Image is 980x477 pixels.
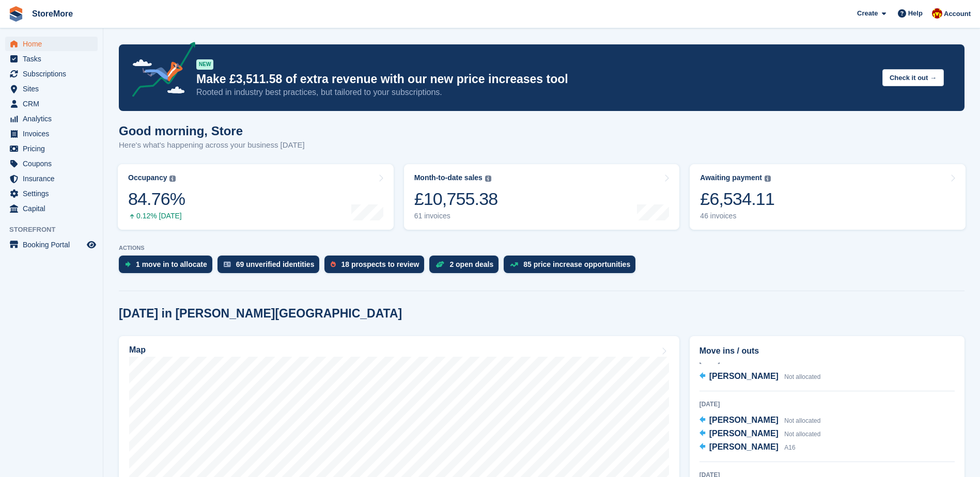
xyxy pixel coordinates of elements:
a: menu [5,52,98,66]
p: Here's what's happening across your business [DATE] [119,139,305,151]
div: 46 invoices [700,212,774,220]
span: Pricing [23,141,85,156]
a: [PERSON_NAME] Not allocated [699,414,821,427]
h2: [DATE] in [PERSON_NAME][GEOGRAPHIC_DATA] [119,307,402,321]
a: 1 move in to allocate [119,256,217,278]
span: Help [908,8,923,19]
img: price_increase_opportunities-93ffe204e8149a01c8c9dc8f82e8f89637d9d84a8eef4429ea346261dce0b2c0.svg [510,262,518,267]
span: Tasks [23,52,85,66]
h2: Move ins / outs [699,345,955,357]
span: Capital [23,201,85,216]
div: Awaiting payment [700,173,762,182]
span: Settings [23,186,85,201]
img: Store More Team [932,8,942,19]
a: menu [5,201,98,216]
span: Not allocated [784,431,820,438]
img: price-adjustments-announcement-icon-8257ccfd72463d97f412b2fc003d46551f7dbcb40ab6d574587a9cd5c0d94... [123,42,196,101]
a: menu [5,126,98,141]
a: menu [5,237,98,252]
img: icon-info-grey-7440780725fd019a000dd9b08b2336e03edf1995a4989e88bcd33f0948082b44.svg [485,176,491,182]
button: Check it out → [882,69,944,86]
p: ACTIONS [119,245,965,251]
img: move_ins_to_allocate_icon-fdf77a2bb77ea45bf5b3d319d69a93e2d87916cf1d5bf7949dd705db3b84f3ca.svg [125,261,131,267]
div: Occupancy [128,173,167,182]
div: 69 unverified identities [236,260,315,268]
span: [PERSON_NAME] [709,442,779,451]
a: menu [5,186,98,201]
div: 61 invoices [414,212,498,220]
a: 85 price increase opportunities [504,256,641,278]
a: menu [5,97,98,111]
a: [PERSON_NAME] A16 [699,441,796,454]
span: Sites [23,82,85,96]
a: menu [5,67,98,81]
a: menu [5,82,98,96]
a: menu [5,156,98,171]
a: menu [5,112,98,126]
span: [PERSON_NAME] [709,416,779,424]
a: Occupancy 84.76% 0.12% [DATE] [118,164,394,230]
img: icon-info-grey-7440780725fd019a000dd9b08b2336e03edf1995a4989e88bcd33f0948082b44.svg [765,176,771,182]
a: menu [5,171,98,186]
span: Create [857,8,878,19]
a: 2 open deals [429,256,504,278]
img: prospect-51fa495bee0391a8d652442698ab0144808aea92771e9ea1ae160a38d050c398.svg [331,261,336,267]
div: 85 price increase opportunities [523,260,630,268]
span: Not allocated [784,373,820,380]
div: [DATE] [699,400,955,409]
span: Insurance [23,171,85,186]
div: 18 prospects to review [341,260,419,268]
a: [PERSON_NAME] Not allocated [699,427,821,441]
a: [PERSON_NAME] Not allocated [699,370,821,384]
span: Invoices [23,126,85,141]
img: deal-1b604bf984904fb50ccaf53a9ad4b4a5d6e5aea283cecdc64d6e3604feb123c2.svg [435,261,444,268]
h1: Good morning, Store [119,124,305,138]
span: Analytics [23,112,85,126]
div: 84.76% [128,188,185,210]
div: £6,534.11 [700,188,774,210]
a: 18 prospects to review [324,256,429,278]
span: [PERSON_NAME] [709,429,779,438]
span: [PERSON_NAME] [709,372,779,380]
div: 1 move in to allocate [136,260,207,268]
span: Not allocated [784,417,820,424]
div: Month-to-date sales [414,173,483,182]
span: A16 [784,444,795,451]
img: stora-icon-8386f47178a22dfd0bd8f6a31ec36ba5ce8667c1dd55bd0f319d3a0aa187defe.svg [8,6,24,22]
img: verify_identity-adf6edd0f0f0b5bbfe63781bf79b02c33cf7c696d77639b501bdc392416b5a36.svg [224,261,231,267]
span: Subscriptions [23,67,85,81]
a: StoreMore [28,5,77,22]
img: icon-info-grey-7440780725fd019a000dd9b08b2336e03edf1995a4989e88bcd33f0948082b44.svg [169,176,176,182]
span: Account [944,9,971,19]
div: NEW [196,59,213,70]
a: menu [5,141,98,156]
span: CRM [23,97,85,111]
span: Home [23,37,85,51]
a: Awaiting payment £6,534.11 46 invoices [690,164,966,230]
div: £10,755.38 [414,188,498,210]
a: menu [5,37,98,51]
span: Storefront [9,225,103,235]
span: Coupons [23,156,85,171]
span: Booking Portal [23,237,85,252]
div: 2 open deals [449,260,493,268]
a: Month-to-date sales £10,755.38 61 invoices [404,164,680,230]
a: 69 unverified identities [217,256,325,278]
h2: Map [129,345,146,355]
a: Preview store [85,239,98,251]
div: 0.12% [DATE] [128,212,185,220]
p: Rooted in industry best practices, but tailored to your subscriptions. [196,87,874,98]
p: Make £3,511.58 of extra revenue with our new price increases tool [196,72,874,87]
